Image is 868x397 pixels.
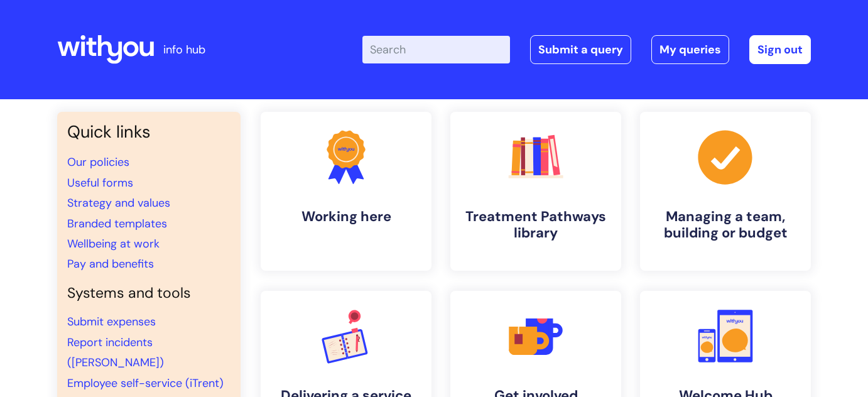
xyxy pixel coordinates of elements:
a: Wellbeing at work [67,236,160,251]
a: Submit a query [530,35,631,64]
a: My queries [651,35,729,64]
a: Useful forms [67,175,133,190]
a: Employee self-service (iTrent) [67,376,224,391]
h4: Working here [271,209,421,225]
a: Branded templates [67,216,167,231]
h4: Systems and tools [67,285,231,302]
h4: Treatment Pathways library [460,209,611,242]
a: Report incidents ([PERSON_NAME]) [67,335,164,370]
h3: Quick links [67,122,231,142]
a: Managing a team, building or budget [640,112,811,271]
a: Sign out [749,35,811,64]
p: info hub [163,40,205,60]
a: Pay and benefits [67,256,154,271]
a: Treatment Pathways library [450,112,621,271]
input: Search [362,36,510,63]
a: Submit expenses [67,314,156,329]
a: Working here [261,112,431,271]
a: Strategy and values [67,195,170,210]
a: Our policies [67,155,129,170]
h4: Managing a team, building or budget [650,209,801,242]
div: | - [362,35,811,64]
